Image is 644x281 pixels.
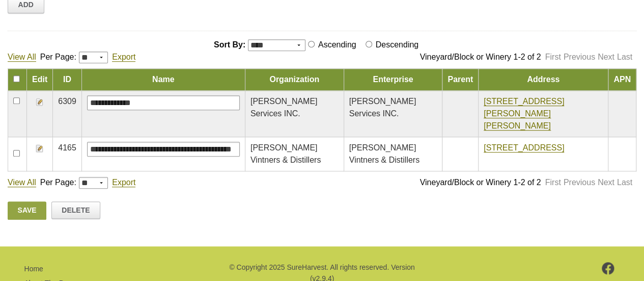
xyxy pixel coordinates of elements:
a: Export [112,178,135,187]
a: Previous [564,178,595,187]
span: Per Page: [40,178,76,187]
span: Sort By: [214,40,245,49]
td: APN [608,69,636,91]
span: 6309 [58,97,76,106]
a: [STREET_ADDRESS] [484,143,564,152]
a: [STREET_ADDRESS][PERSON_NAME][PERSON_NAME] [484,97,564,131]
label: Descending [374,40,423,49]
a: Last [617,178,632,187]
span: [PERSON_NAME] Vintners & Distillers [349,143,419,164]
a: View All [8,53,36,62]
td: Parent [442,69,479,91]
a: Previous [564,53,595,61]
a: Next [598,53,614,61]
td: Name [81,69,245,91]
td: Edit [27,69,53,91]
span: 4165 [58,143,76,152]
span: [PERSON_NAME] Vintners & Distillers [250,143,321,164]
td: ID [53,69,82,91]
img: Edit [36,98,44,106]
label: Ascending [316,40,360,49]
td: Address [479,69,608,91]
a: First [545,178,561,187]
a: Next [598,178,614,187]
a: Home [24,265,43,273]
span: [PERSON_NAME] Services INC. [250,97,318,118]
img: Edit [36,144,44,152]
span: Vineyard/Block or Winery 1-2 of 2 [419,178,541,187]
a: Export [112,53,135,62]
a: Last [617,53,632,61]
td: Enterprise [344,69,442,91]
span: Vineyard/Block or Winery 1-2 of 2 [419,53,541,61]
span: Per Page: [40,53,76,61]
a: First [545,53,561,61]
td: Organization [245,69,344,91]
a: View All [8,178,36,187]
span: [PERSON_NAME] Services INC. [349,97,416,118]
a: Save [8,201,46,220]
a: Delete [51,201,100,219]
img: footer-facebook.png [602,262,614,274]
